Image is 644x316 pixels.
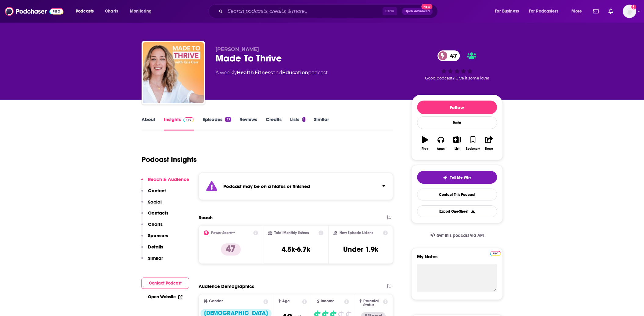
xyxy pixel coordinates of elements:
button: Details [141,244,163,255]
img: Podchaser Pro [183,117,194,122]
h3: 4.5k-6.7k [281,245,310,254]
button: tell me why sparkleTell Me Why [417,171,497,184]
button: Charts [141,221,163,233]
span: Open Advanced [405,10,430,13]
span: Charts [105,7,118,16]
a: InsightsPodchaser Pro [164,116,194,130]
span: Gender [209,299,223,303]
div: 1 [302,117,305,122]
button: Contacts [141,210,168,221]
section: Click to expand status details [199,173,393,200]
span: Income [321,299,335,303]
h2: New Episode Listens [340,231,373,235]
p: Details [148,244,163,250]
span: Parental Status [363,299,382,307]
div: 47Good podcast? Give it some love! [411,46,503,84]
div: Search podcasts, credits, & more... [214,4,444,18]
button: Content [141,188,166,199]
a: Episodes33 [202,116,231,130]
span: Monitoring [130,7,152,16]
label: My Notes [417,254,497,264]
button: open menu [71,6,102,16]
span: Podcasts [76,7,94,16]
div: List [455,147,459,151]
svg: Add a profile image [631,5,636,9]
a: Contact This Podcast [417,189,497,200]
img: Podchaser - Follow, Share and Rate Podcasts [5,6,63,17]
p: Contacts [148,210,168,216]
a: Show notifications dropdown [591,6,601,17]
button: Contact Podcast [141,277,189,289]
div: A weekly podcast [215,69,328,76]
a: 47 [437,50,460,61]
div: Bookmark [466,147,480,151]
img: tell me why sparkle [443,175,448,180]
span: [PERSON_NAME] [215,46,259,52]
img: Podchaser Pro [490,251,501,256]
p: Similar [148,255,163,261]
div: Rate [417,116,497,129]
button: open menu [126,6,160,16]
a: Credits [266,116,282,130]
span: Ctrl K [383,7,397,15]
div: Play [422,147,428,151]
a: Reviews [239,116,257,130]
a: Lists1 [290,116,305,130]
p: Charts [148,221,163,227]
span: New [421,4,432,9]
span: Good podcast? Give it some love! [425,76,489,80]
img: Made To Thrive [143,42,204,103]
div: Share [485,147,493,151]
div: 33 [225,117,231,122]
img: User Profile [623,5,636,18]
span: and [273,70,282,75]
button: Reach & Audience [141,176,189,188]
a: Show notifications dropdown [606,6,615,17]
span: Tell Me Why [450,175,471,180]
h3: Under 1.9k [343,245,378,254]
h2: Audience Demographics [199,283,254,289]
span: Age [282,299,290,303]
a: Charts [101,6,122,16]
p: Sponsors [148,233,168,238]
h1: Podcast Insights [142,155,197,164]
div: Apps [437,147,445,151]
strong: Podcast may be on a hiatus or finished [223,183,310,189]
span: More [571,7,582,16]
span: For Podcasters [529,7,558,16]
button: Sponsors [141,233,168,244]
button: open menu [525,6,567,16]
span: Get this podcast via API [436,233,484,238]
a: Education [282,70,308,75]
span: , [254,70,255,75]
span: 47 [444,50,460,61]
button: Export One-Sheet [417,205,497,217]
button: Follow [417,101,497,114]
a: Get this podcast via API [425,228,489,243]
button: Play [417,132,433,154]
p: Content [148,188,166,193]
button: open menu [491,6,527,16]
a: Open Website [148,294,182,299]
p: Social [148,199,162,205]
p: Reach & Audience [148,176,189,182]
a: Similar [314,116,329,130]
a: Fitness [255,70,273,75]
span: For Business [495,7,519,16]
p: 47 [221,243,241,255]
button: open menu [567,6,589,16]
button: Bookmark [465,132,481,154]
h2: Power Score™ [211,231,235,235]
button: List [449,132,465,154]
input: Search podcasts, credits, & more... [225,6,383,16]
span: Logged in as Ashley_Beenen [623,5,636,18]
button: Social [141,199,162,210]
button: Show profile menu [623,5,636,18]
button: Similar [141,255,163,266]
a: Health [237,70,254,75]
button: Open AdvancedNew [402,8,433,15]
h2: Total Monthly Listens [274,231,309,235]
button: Apps [433,132,449,154]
